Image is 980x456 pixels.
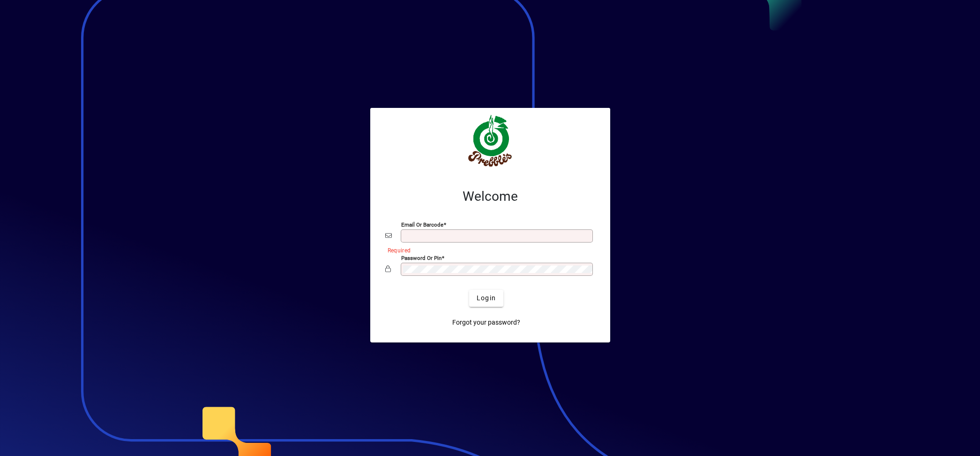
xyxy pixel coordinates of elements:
h2: Welcome [385,189,595,205]
mat-error: Required [388,245,588,255]
mat-label: Password or Pin [401,254,441,261]
span: Forgot your password? [452,318,520,327]
a: Forgot your password? [449,314,524,331]
button: Login [469,290,503,307]
mat-label: Email or Barcode [401,221,443,228]
span: Login [477,293,496,303]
